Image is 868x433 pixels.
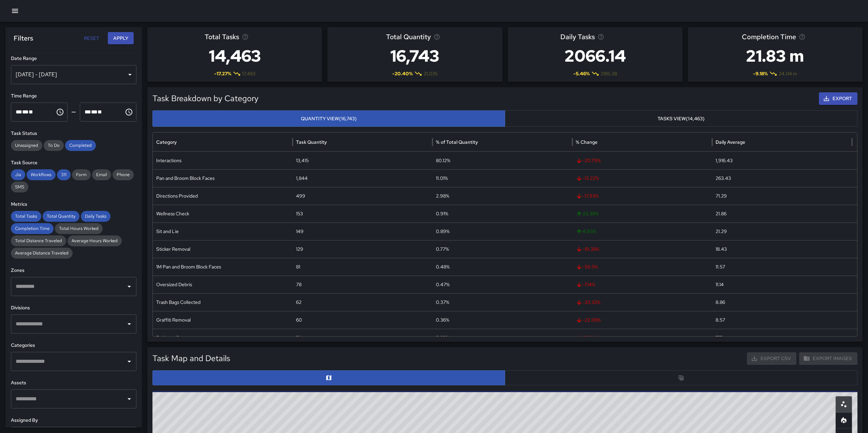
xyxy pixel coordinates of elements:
h6: Categories [11,342,136,349]
h3: 2066.14 [560,42,630,69]
div: Directions Provided [153,187,293,205]
h6: Task Status [11,130,136,137]
span: -71.88 % [576,329,709,346]
span: Total Distance Traveled [11,237,66,244]
span: 21,035 [424,70,438,77]
h6: Filters [14,33,33,44]
svg: Scatterplot [840,400,848,408]
div: 71.29 [712,187,852,205]
span: SMS [11,184,28,190]
div: 263.43 [712,169,852,187]
div: Oversized Debris [153,276,293,293]
div: 0.91% [432,205,572,222]
button: Open [124,394,134,404]
div: Daily Average [716,139,745,145]
span: Email [92,171,111,178]
div: Total Hours Worked [55,223,103,234]
div: Unassigned [11,140,42,151]
div: Average Distance Traveled [11,248,73,259]
div: 81 [293,258,432,276]
div: 7.71 [712,329,852,346]
div: [DATE] - [DATE] [11,65,136,84]
div: Sticker Removal [153,240,293,258]
span: -9.18 % [753,70,768,77]
div: Workflows [27,169,56,180]
div: 11.57 [712,258,852,276]
span: -59.5 % [576,258,709,276]
span: Total Quantity [43,213,79,220]
h6: Date Range [11,55,136,62]
div: 8.57 [712,311,852,329]
div: 2.98% [432,187,572,205]
h5: Task Breakdown by Category [152,93,680,104]
div: To Do [44,140,64,151]
div: 21.29 [712,222,852,240]
div: Total Distance Traveled [11,235,66,246]
button: Heatmap [836,412,852,429]
span: 24.04 m [779,70,797,77]
div: 1,844 [293,169,432,187]
span: -33.33 % [576,294,709,311]
span: -20.40 % [392,70,413,77]
div: 153 [293,205,432,222]
h3: 14,463 [205,42,265,69]
span: Completion Time [11,225,54,232]
div: 149 [293,222,432,240]
div: 311 [57,169,71,180]
button: Open [124,319,134,329]
div: Interactions [153,152,293,169]
button: Apply [108,32,134,45]
span: Completion Time [742,31,796,42]
div: Total Quantity [43,211,79,222]
div: 62 [293,293,432,311]
h6: Metrics [11,201,136,208]
span: Phone [113,171,134,178]
div: 0.36% [432,311,572,329]
span: 17,483 [242,70,255,77]
span: Workflows [27,171,56,178]
div: Completion Time [11,223,54,234]
div: 60 [293,311,432,329]
h6: Task Source [11,159,136,167]
span: Total Tasks [11,213,41,220]
div: 0.77% [432,240,572,258]
span: Completed [65,142,96,149]
div: % Change [576,139,598,145]
h6: Divisions [11,304,136,312]
div: 8.86 [712,293,852,311]
h6: Time Range [11,92,136,100]
button: Open [124,357,134,366]
h3: 21.83 m [742,42,808,69]
div: Total Tasks [11,211,41,222]
svg: Total task quantity in the selected period, compared to the previous period. [433,33,440,40]
button: Quantity View(16,743) [152,110,505,127]
span: Daily Tasks [560,31,595,42]
span: Hours [16,109,22,114]
div: Trash Bags Collected [153,293,293,311]
h5: Task Map and Details [152,353,230,364]
div: 11.14 [712,276,852,293]
span: 23.39 % [576,205,709,222]
span: Meridiem [98,109,102,114]
span: Total Quantity [386,31,431,42]
button: Tasks View(14,463) [505,110,857,127]
div: 1,916.43 [712,152,852,169]
h6: Assets [11,379,136,387]
div: 78 [293,276,432,293]
span: Total Tasks [205,31,239,42]
span: -20.79 % [576,152,709,169]
span: Unassigned [11,142,42,149]
div: Phone [113,169,134,180]
button: Open [124,282,134,291]
div: 0.48% [432,258,572,276]
div: SMS [11,182,28,192]
span: 2185.38 [601,70,617,77]
div: Graffiti Removal [153,311,293,329]
span: -22.08 % [576,311,709,329]
div: Email [92,169,111,180]
span: Minutes [22,109,29,114]
div: 21.86 [712,205,852,222]
span: -17.93 % [576,187,709,205]
div: 13,415 [293,152,432,169]
span: Jia [11,171,25,178]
